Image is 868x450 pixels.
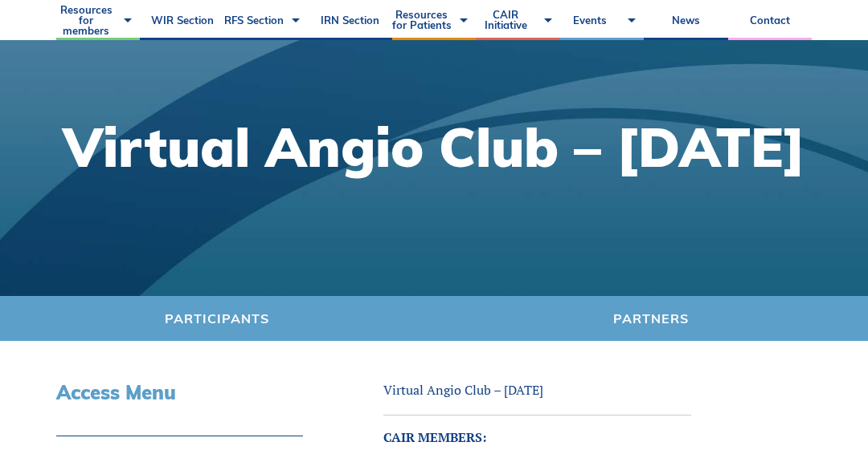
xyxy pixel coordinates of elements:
strong: AIR MEMBERS: [391,428,486,446]
a: Partners [434,296,868,341]
p: Virtual Angio Club – [DATE] [383,381,691,399]
h1: Virtual Angio Club – [DATE] [63,120,805,174]
h3: Access Menu [56,381,303,404]
strong: C [383,428,391,446]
